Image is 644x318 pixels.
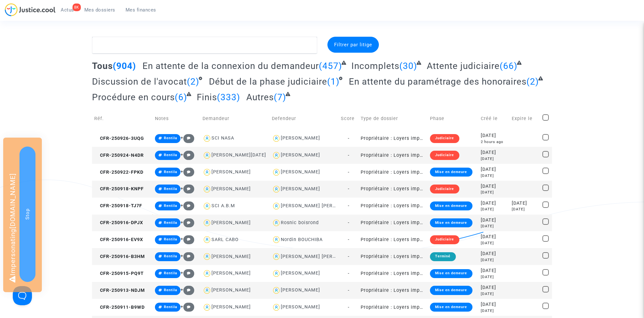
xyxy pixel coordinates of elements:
[281,220,319,225] div: Rosnic boisrond
[358,248,428,265] td: Propriétaire : Loyers impayés/Charges impayées
[272,185,281,194] img: icon-user.svg
[142,61,319,71] span: En attente de la connexion du demandeur
[203,134,212,143] img: icon-user.svg
[481,223,507,229] div: [DATE]
[348,153,349,158] span: -
[94,220,143,225] span: CFR-250916-DPJX
[92,61,113,71] span: Tous
[430,201,472,210] div: Mise en demeure
[203,168,212,177] img: icon-user.svg
[430,168,472,177] div: Mise en demeure
[272,134,281,143] img: icon-user.svg
[211,186,251,192] div: [PERSON_NAME]
[203,235,212,244] img: icon-user.svg
[120,5,161,15] a: Mes finances
[481,274,507,280] div: [DATE]
[180,169,194,174] span: +
[211,270,251,276] div: [PERSON_NAME]
[358,299,428,316] td: Propriétaire : Loyers impayés/Charges impayées
[180,270,194,276] span: +
[94,203,142,208] span: CFR-250918-TJ7F
[348,203,349,208] span: -
[211,135,234,141] div: SCI NASA
[430,286,472,295] div: Mise en demeure
[180,135,194,140] span: +
[3,138,42,292] div: Impersonating
[19,147,35,282] button: Stop
[164,288,177,292] span: Rentila
[348,170,349,175] span: -
[211,287,251,293] div: [PERSON_NAME]
[358,147,428,164] td: Propriétaire : Loyers impayés/Charges impayées
[92,107,153,130] td: Réf.
[358,231,428,248] td: Propriétaire : Loyers impayés/Charges impayées
[358,181,428,198] td: Propriétaire : Loyers impayés/Charges impayées
[164,271,177,275] span: Rentila
[203,185,212,194] img: icon-user.svg
[430,218,472,227] div: Mise en demeure
[272,235,281,244] img: icon-user.svg
[270,107,339,130] td: Defendeur
[200,107,270,130] td: Demandeur
[281,135,320,141] div: [PERSON_NAME]
[61,7,74,13] span: Actus
[281,203,361,208] div: [PERSON_NAME] [PERSON_NAME]
[272,168,281,177] img: icon-user.svg
[94,153,144,158] span: CFR-250924-N4DR
[430,303,472,312] div: Mise en demeure
[209,76,327,87] span: Début de la phase judiciaire
[92,92,175,102] span: Procédure en cours
[512,200,538,207] div: [DATE]
[211,237,239,242] div: SARL CABO
[211,203,235,208] div: SCI A.B.M
[164,204,177,208] span: Rentila
[211,169,251,175] div: [PERSON_NAME]
[481,301,507,308] div: [DATE]
[358,130,428,147] td: Propriétaire : Loyers impayés/Charges impayées
[203,151,212,160] img: icon-user.svg
[481,284,507,291] div: [DATE]
[203,269,212,278] img: icon-user.svg
[430,252,456,261] div: Terminé
[512,207,538,212] div: [DATE]
[358,265,428,282] td: Propriétaire : Loyers impayés/Charges impayées
[348,254,349,259] span: -
[126,7,156,13] span: Mes finances
[481,233,507,240] div: [DATE]
[481,190,507,195] div: [DATE]
[94,254,145,259] span: CFR-250916-B3HM
[427,61,500,71] span: Attente judiciaire
[56,5,79,15] a: 8KActus
[164,221,177,225] span: Rentila
[358,107,428,130] td: Type de dossier
[281,270,320,276] div: [PERSON_NAME]
[217,92,240,102] span: (333)
[94,305,145,310] span: CFR-250911-B9WD
[348,271,349,276] span: -
[272,286,281,295] img: icon-user.svg
[203,303,212,312] img: icon-user.svg
[180,287,194,292] span: +
[272,269,281,278] img: icon-user.svg
[358,282,428,299] td: Propriétaire : Loyers impayés/Charges impayées
[481,250,507,257] div: [DATE]
[334,42,372,48] span: Filtrer par litige
[500,61,517,71] span: (66)
[481,267,507,274] div: [DATE]
[281,169,320,175] div: [PERSON_NAME]
[94,237,143,242] span: CFR-250916-EV9X
[481,132,507,139] div: [DATE]
[399,61,417,71] span: (30)
[73,4,81,11] div: 8K
[430,185,459,193] div: Judiciaire
[510,107,540,130] td: Expire le
[187,76,199,87] span: (2)
[430,151,459,160] div: Judiciaire
[281,152,320,158] div: [PERSON_NAME]
[348,186,349,192] span: -
[274,92,286,102] span: (7)
[481,217,507,224] div: [DATE]
[348,237,349,242] span: -
[481,207,507,212] div: [DATE]
[211,220,251,225] div: [PERSON_NAME]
